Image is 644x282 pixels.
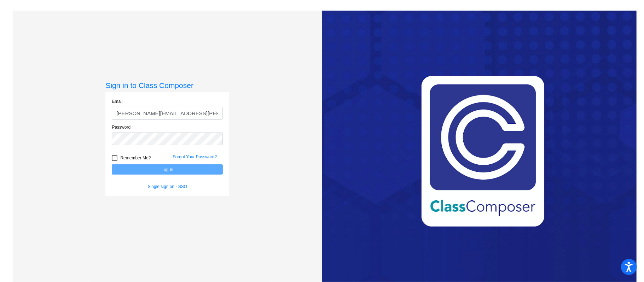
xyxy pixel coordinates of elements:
[173,154,217,159] a: Forgot Your Password?
[112,124,130,130] label: Password
[112,164,223,175] button: Log In
[148,184,187,189] a: Single sign on - SSO
[112,98,122,105] label: Email
[120,154,151,162] span: Remember Me?
[105,81,229,90] h3: Sign in to Class Composer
